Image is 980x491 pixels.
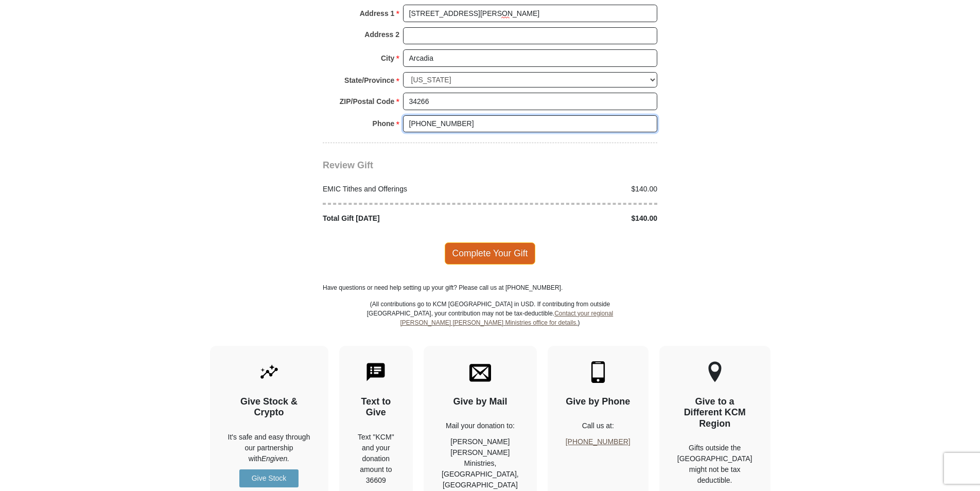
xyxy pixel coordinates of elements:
strong: Address 1 [360,6,395,21]
div: $140.00 [490,213,663,224]
img: mobile.svg [587,361,609,383]
strong: State/Province [344,73,394,87]
h4: Give to a Different KCM Region [677,396,752,430]
a: Give Stock [239,469,299,487]
h4: Give by Phone [566,396,631,408]
h4: Give Stock & Crypto [228,396,310,418]
p: Call us at: [566,420,631,431]
div: Total Gift [DATE] [318,213,491,224]
strong: City [381,51,394,65]
a: [PHONE_NUMBER] [566,437,631,446]
a: Contact your regional [PERSON_NAME] [PERSON_NAME] Ministries office for details. [400,310,613,326]
img: text-to-give.svg [365,361,387,383]
img: give-by-stock.svg [258,361,280,383]
div: EMIC Tithes and Offerings [318,184,491,195]
img: envelope.svg [469,361,491,383]
p: It's safe and easy through our partnership with [228,432,310,464]
img: other-region [708,361,722,383]
i: Engiven. [261,454,289,463]
strong: Address 2 [364,27,399,42]
h4: Give by Mail [442,396,519,408]
span: Review Gift [323,160,373,170]
p: Mail your donation to: [442,420,519,431]
strong: Phone [373,116,395,131]
span: Complete Your Gift [445,242,536,264]
h4: Text to Give [357,396,395,418]
p: Have questions or need help setting up your gift? Please call us at [PHONE_NUMBER]. [323,283,657,292]
p: Gifts outside the [GEOGRAPHIC_DATA] might not be tax deductible. [677,443,752,486]
div: $140.00 [490,184,663,195]
strong: ZIP/Postal Code [340,94,395,109]
div: Text "KCM" and your donation amount to 36609 [357,432,395,486]
p: (All contributions go to KCM [GEOGRAPHIC_DATA] in USD. If contributing from outside [GEOGRAPHIC_D... [366,300,614,346]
